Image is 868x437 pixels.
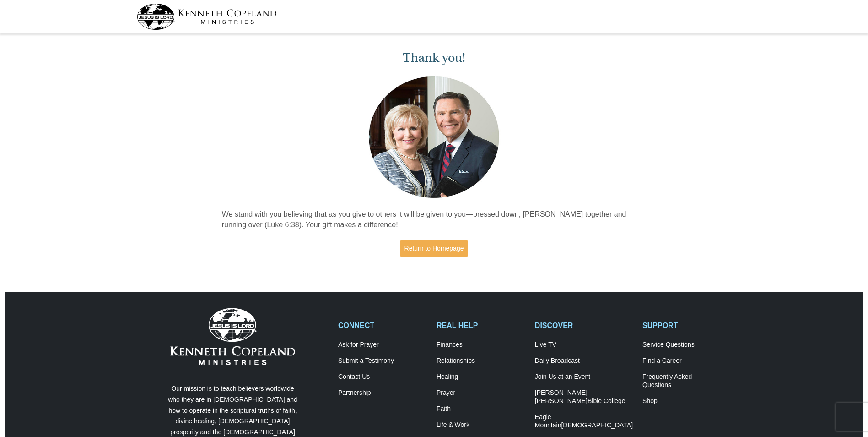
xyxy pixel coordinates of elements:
img: kcm-header-logo.svg [137,4,277,30]
span: Bible College [588,397,625,404]
a: Eagle Mountain[DEMOGRAPHIC_DATA] [535,413,633,430]
a: Prayer [437,389,525,397]
a: Find a Career [642,357,731,365]
a: Finances [437,341,525,349]
a: Partnership [338,389,427,397]
a: Shop [642,397,731,405]
span: [DEMOGRAPHIC_DATA] [561,421,633,429]
a: [PERSON_NAME] [PERSON_NAME]Bible College [535,389,633,405]
img: Kenneth and Gloria [367,74,501,200]
h1: Thank you! [222,50,647,66]
a: Join Us at an Event [535,373,633,381]
a: Return to Homepage [400,240,468,257]
a: Life & Work [437,421,525,429]
img: Kenneth Copeland Ministries [170,308,295,365]
h2: REAL HELP [437,321,525,330]
p: We stand with you believing that as you give to others it will be given to you—pressed down, [PER... [222,209,647,230]
a: Healing [437,373,525,381]
a: Ask for Prayer [338,341,427,349]
a: Frequently AskedQuestions [642,373,731,389]
a: Relationships [437,357,525,365]
a: Submit a Testimony [338,357,427,365]
a: Service Questions [642,341,731,349]
h2: CONNECT [338,321,427,330]
h2: SUPPORT [642,321,731,330]
a: Contact Us [338,373,427,381]
a: Daily Broadcast [535,357,633,365]
h2: DISCOVER [535,321,633,330]
a: Faith [437,405,525,413]
a: Live TV [535,341,633,349]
